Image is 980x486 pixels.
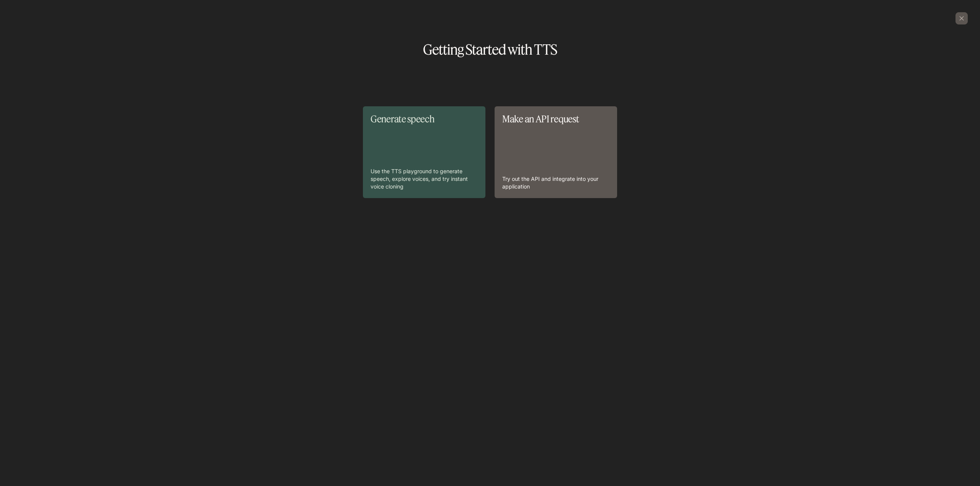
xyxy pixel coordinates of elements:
p: Try out the API and integrate into your application [502,175,609,190]
a: Generate speechUse the TTS playground to generate speech, explore voices, and try instant voice c... [363,106,485,198]
h1: Getting Started with TTS [12,43,968,57]
p: Use the TTS playground to generate speech, explore voices, and try instant voice cloning [371,167,478,190]
a: Make an API requestTry out the API and integrate into your application [495,106,617,198]
p: Generate speech [371,114,478,124]
p: Make an API request [502,114,609,124]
